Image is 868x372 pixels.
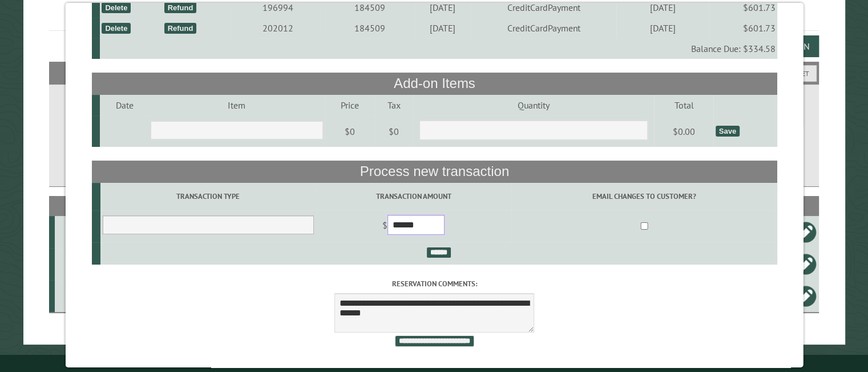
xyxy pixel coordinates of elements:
[91,161,777,182] th: Process new transaction
[715,126,739,137] div: Save
[374,95,413,115] td: Tax
[91,73,777,94] th: Add-on Items
[91,278,777,289] label: Reservation comments:
[708,18,777,38] td: $601.73
[374,115,413,147] td: $0
[470,18,616,38] td: CreditCardPayment
[59,226,98,238] div: 73
[101,2,130,13] div: Delete
[316,210,511,242] td: $
[148,95,324,115] td: Item
[101,23,130,34] div: Delete
[55,196,100,216] th: Site
[654,115,713,147] td: $0.00
[164,23,196,34] div: Refund
[413,95,653,115] td: Quantity
[231,18,325,38] td: 202012
[99,95,148,115] td: Date
[324,115,374,147] td: $0
[414,18,470,38] td: [DATE]
[164,2,196,13] div: Refund
[99,38,777,59] td: Balance Due: $334.58
[59,258,98,270] div: 2
[325,18,414,38] td: 184509
[324,95,374,115] td: Price
[512,191,775,202] label: Email changes to customer?
[49,62,819,83] h2: Filters
[616,18,708,38] td: [DATE]
[654,95,713,115] td: Total
[317,191,509,202] label: Transaction Amount
[102,191,314,202] label: Transaction Type
[59,290,98,302] div: 50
